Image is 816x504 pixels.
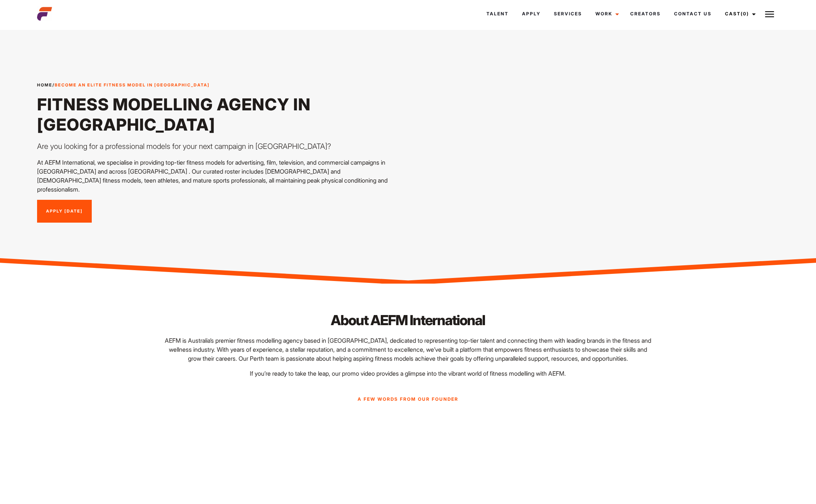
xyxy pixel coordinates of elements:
[547,4,589,24] a: Services
[624,4,667,24] a: Creators
[515,4,547,24] a: Apply
[55,82,210,88] strong: Become an Elite Fitness Model in [GEOGRAPHIC_DATA]
[37,94,403,135] h1: Fitness Modelling Agency in [GEOGRAPHIC_DATA]
[37,6,52,21] img: cropped-aefm-brand-fav-22-square.png
[37,82,52,88] a: Home
[37,141,403,152] p: Are you looking for a professional models for your next campaign in [GEOGRAPHIC_DATA]?
[37,200,92,223] a: Apply [DATE]
[765,10,774,19] img: Burger icon
[741,11,749,16] span: (0)
[37,158,403,194] p: At AEFM International, we specialise in providing top-tier fitness models for advertising, film, ...
[162,369,653,378] p: If you’re ready to take the leap, our promo video provides a glimpse into the vibrant world of fi...
[162,311,653,330] h2: About AEFM International
[718,4,760,24] a: Cast(0)
[131,396,685,403] p: A few words from our founder
[589,4,624,24] a: Work
[667,4,718,24] a: Contact Us
[162,336,653,363] p: AEFM is Australia’s premier fitness modelling agency based in [GEOGRAPHIC_DATA], dedicated to rep...
[480,4,515,24] a: Talent
[37,82,210,88] span: /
